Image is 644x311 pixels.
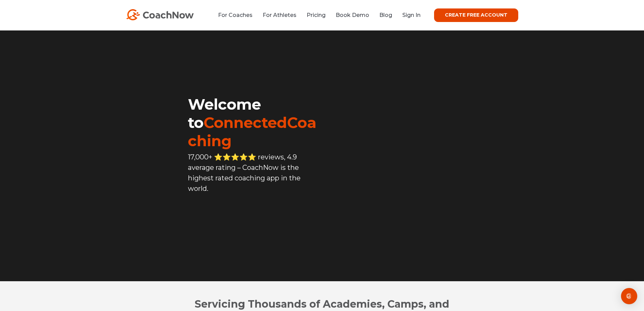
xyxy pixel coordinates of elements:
[126,9,194,20] img: CoachNow Logo
[307,12,326,18] a: Pricing
[621,288,637,304] div: Open Intercom Messenger
[188,208,322,229] iframe: Embedded CTA
[336,12,369,18] a: Book Demo
[188,113,316,150] span: ConnectedCoaching
[434,8,518,22] a: CREATE FREE ACCOUNT
[379,12,392,18] a: Blog
[188,95,322,150] h1: Welcome to
[402,12,421,18] a: Sign In
[218,12,253,18] a: For Coaches
[263,12,296,18] a: For Athletes
[188,153,301,193] span: 17,000+ ⭐️⭐️⭐️⭐️⭐️ reviews, 4.9 average rating – CoachNow is the highest rated coaching app in th...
